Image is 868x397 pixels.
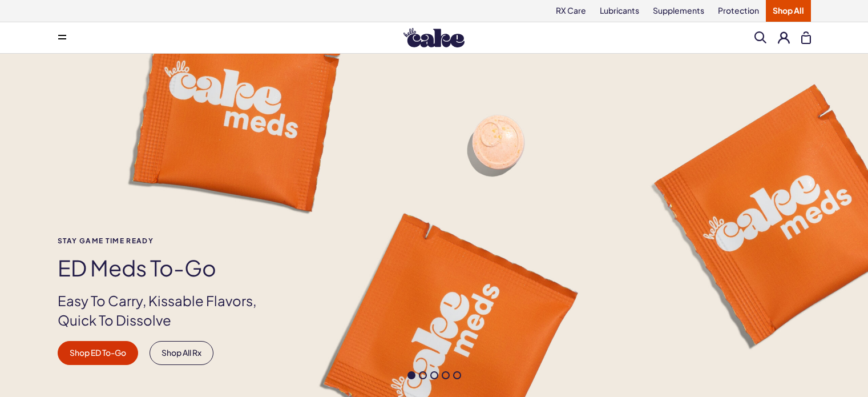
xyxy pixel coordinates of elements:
a: Shop All Rx [150,341,213,365]
span: Stay Game time ready [58,237,276,244]
img: Hello Cake [403,28,465,47]
a: Shop ED To-Go [58,341,138,365]
h1: ED Meds to-go [58,256,276,280]
p: Easy To Carry, Kissable Flavors, Quick To Dissolve [58,291,276,330]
